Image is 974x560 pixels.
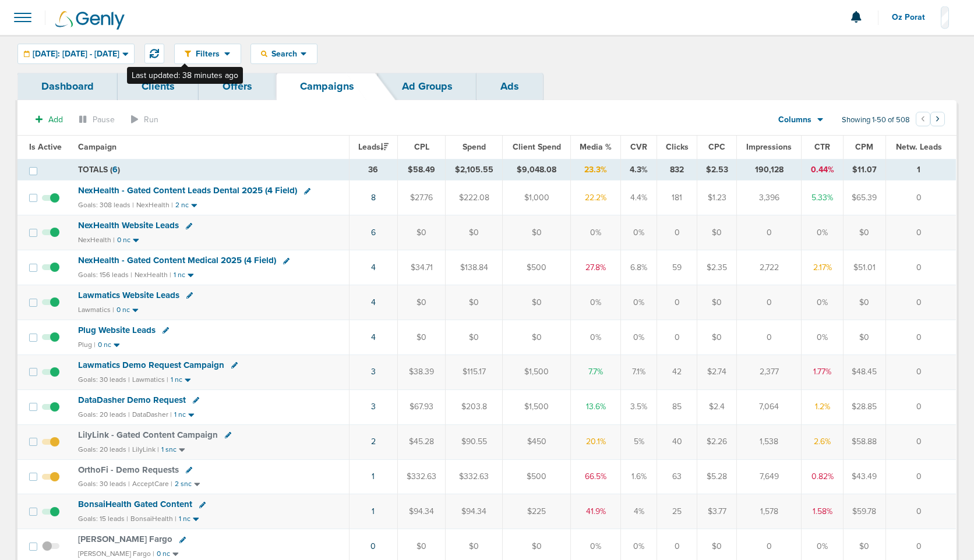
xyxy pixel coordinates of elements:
[503,355,571,389] td: $1,500
[446,159,503,180] td: $2,105.55
[746,142,792,152] span: Impressions
[17,73,118,100] a: Dashboard
[78,375,130,384] small: Goals: 30 leads |
[78,290,179,300] span: Lawmatics Website Leads
[78,341,96,349] small: Plug |
[78,515,128,523] small: Goals: 15 leads |
[397,424,445,459] td: $45.28
[135,271,171,279] small: NexHealth |
[886,215,957,250] td: 0
[78,255,276,265] span: NexHealth - Gated Content Medical 2025 (4 Field)
[397,459,445,494] td: $332.63
[571,459,621,494] td: 66.5%
[118,73,199,100] a: Clients
[842,115,910,125] span: Showing 1-50 of 508
[414,142,429,152] span: CPL
[814,142,830,152] span: CTR
[571,215,621,250] td: 0%
[371,263,376,272] a: 4
[446,285,503,320] td: $0
[371,402,376,412] a: 3
[378,73,477,100] a: Ad Groups
[171,375,182,384] small: 1 nc
[98,341,111,349] small: 0 nc
[78,445,130,454] small: Goals: 20 leads |
[621,180,657,215] td: 4.4%
[397,159,445,180] td: $58.49
[463,142,486,152] span: Spend
[397,250,445,285] td: $34.71
[657,159,697,180] td: 832
[886,320,957,355] td: 0
[371,437,376,446] a: 2
[78,306,114,314] small: Lawmatics |
[657,389,697,424] td: 85
[843,180,885,215] td: $65.39
[697,285,737,320] td: $0
[737,250,802,285] td: 2,722
[571,389,621,424] td: 13.6%
[446,355,503,389] td: $115.17
[446,215,503,250] td: $0
[349,159,397,180] td: 36
[78,201,134,210] small: Goals: 308 leads |
[117,236,130,244] small: 0 nc
[621,250,657,285] td: 6.8%
[697,459,737,494] td: $5.28
[896,142,942,152] span: Netw. Leads
[697,159,737,180] td: $2.53
[78,271,132,279] small: Goals: 156 leads |
[446,180,503,215] td: $222.08
[446,459,503,494] td: $332.63
[132,410,172,419] small: DataDasher |
[78,220,179,231] span: NexHealth Website Leads
[371,228,376,238] a: 6
[657,285,697,320] td: 0
[802,320,843,355] td: 0%
[397,180,445,215] td: $27.76
[657,250,697,285] td: 59
[446,320,503,355] td: $0
[802,215,843,250] td: 0%
[657,494,697,529] td: 25
[78,465,179,475] span: OrthoFi - Demo Requests
[657,215,697,250] td: 0
[78,534,172,544] span: [PERSON_NAME] Fargo
[843,250,885,285] td: $51.01
[843,320,885,355] td: $0
[446,389,503,424] td: $203.8
[621,389,657,424] td: 3.5%
[708,142,725,152] span: CPC
[666,142,689,152] span: Clicks
[737,424,802,459] td: 1,538
[71,159,349,180] td: TOTALS ( )
[78,360,224,370] span: Lawmatics Demo Request Campaign
[886,159,957,180] td: 1
[127,67,243,84] div: Last updated: 38 minutes ago
[630,142,647,152] span: CVR
[371,367,376,377] a: 3
[161,445,177,454] small: 1 snc
[55,11,125,30] img: Genly
[267,49,301,59] span: Search
[843,424,885,459] td: $58.88
[78,395,186,405] span: DataDasher Demo Request
[737,285,802,320] td: 0
[78,480,130,488] small: Goals: 30 leads |
[78,410,130,419] small: Goals: 20 leads |
[886,355,957,389] td: 0
[136,201,173,209] small: NexHealth |
[621,424,657,459] td: 5%
[843,285,885,320] td: $0
[78,185,297,196] span: NexHealth - Gated Content Leads Dental 2025 (4 Field)
[802,250,843,285] td: 2.17%
[397,494,445,529] td: $94.34
[843,215,885,250] td: $0
[802,389,843,424] td: 1.2%
[571,355,621,389] td: 7.7%
[657,355,697,389] td: 42
[191,49,224,59] span: Filters
[446,424,503,459] td: $90.55
[886,389,957,424] td: 0
[175,480,192,488] small: 2 snc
